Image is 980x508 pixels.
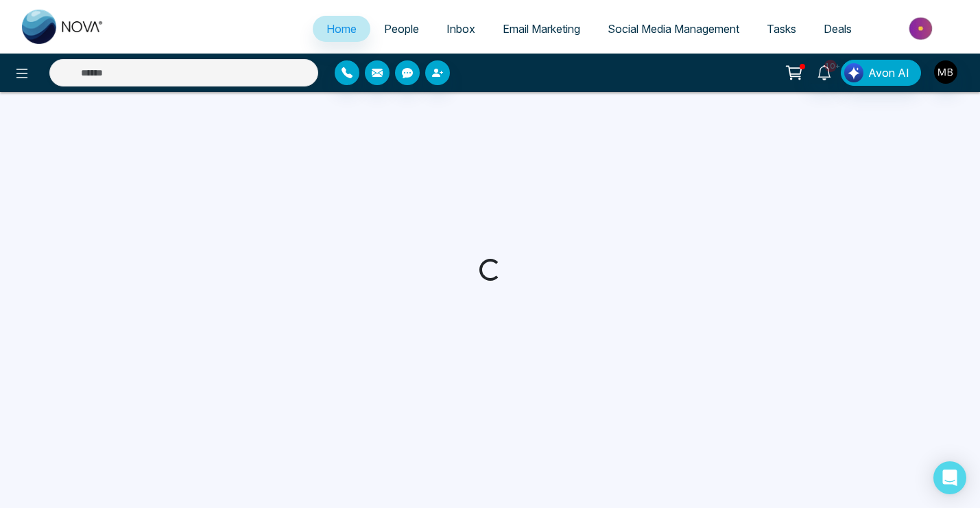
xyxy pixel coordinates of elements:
span: Deals [824,22,852,36]
img: User Avatar [934,60,957,84]
a: Tasks [753,16,810,42]
div: Open Intercom Messenger [933,461,966,494]
a: Inbox [433,16,489,42]
a: Social Media Management [594,16,753,42]
img: Nova CRM Logo [22,10,104,44]
img: Market-place.gif [872,13,972,44]
a: Deals [810,16,865,42]
span: Avon AI [868,65,909,81]
a: Home [313,16,370,42]
img: Lead Flow [844,63,863,82]
span: Social Media Management [608,22,739,36]
a: Email Marketing [489,16,594,42]
span: Inbox [446,22,475,36]
span: Home [326,22,357,36]
span: 10+ [824,60,837,72]
span: Tasks [767,22,796,36]
a: 10+ [808,60,841,84]
span: People [384,22,419,36]
span: Email Marketing [503,22,580,36]
a: People [370,16,433,42]
button: Avon AI [841,60,921,86]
